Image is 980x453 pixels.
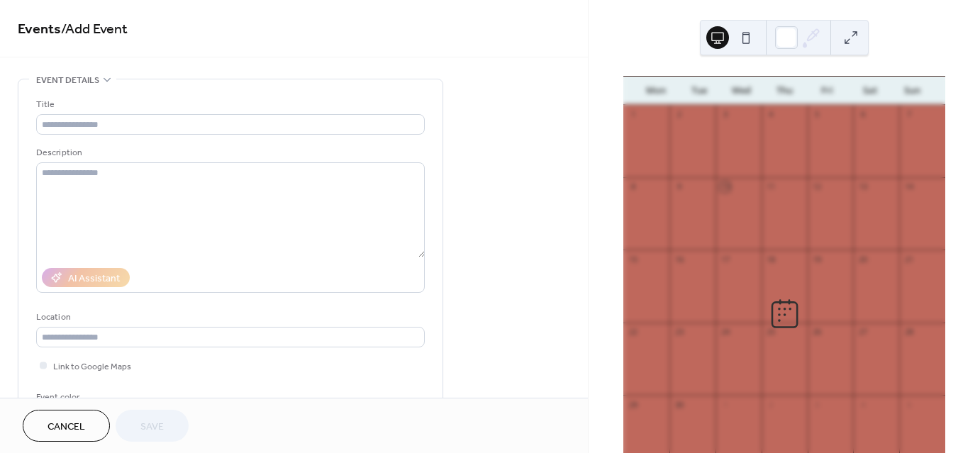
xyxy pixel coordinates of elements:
div: 8 [628,181,638,192]
div: 2 [674,109,684,120]
div: 2 [766,399,776,410]
span: / Add Event [61,16,128,43]
div: Sat [848,77,891,105]
div: 28 [903,327,914,337]
div: 12 [812,181,823,192]
div: Tue [677,77,720,105]
div: 1 [628,109,638,120]
div: 29 [628,399,638,410]
div: 10 [720,181,730,192]
a: Events [18,16,61,43]
div: 4 [857,399,868,410]
div: 5 [903,399,914,410]
div: 24 [720,327,730,337]
div: 4 [766,109,776,120]
span: Event details [36,73,99,88]
div: 11 [766,181,776,192]
div: 16 [674,254,684,264]
div: 15 [628,254,638,264]
div: Location [36,310,422,325]
div: Event color [36,390,143,405]
div: 1 [720,399,730,410]
div: Thu [763,77,806,105]
div: 30 [674,399,684,410]
div: 21 [903,254,914,264]
div: 5 [812,109,823,120]
div: 26 [812,327,823,337]
div: Fri [806,77,848,105]
div: 6 [857,109,868,120]
div: 7 [903,109,914,120]
div: 3 [720,109,730,120]
div: 20 [857,254,868,264]
div: Sun [891,77,934,105]
div: 19 [812,254,823,264]
div: 9 [674,181,684,192]
div: 18 [766,254,776,264]
div: Wed [720,77,763,105]
div: 3 [812,399,823,410]
div: 27 [857,327,868,337]
div: Mon [635,77,677,105]
div: 14 [903,181,914,192]
div: 13 [857,181,868,192]
div: 22 [628,327,638,337]
span: Link to Google Maps [53,359,131,374]
div: Description [36,145,422,160]
div: 23 [674,327,684,337]
button: Cancel [23,410,110,442]
div: 17 [720,254,730,264]
div: 25 [766,327,776,337]
div: Title [36,97,422,112]
span: Cancel [48,420,85,435]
